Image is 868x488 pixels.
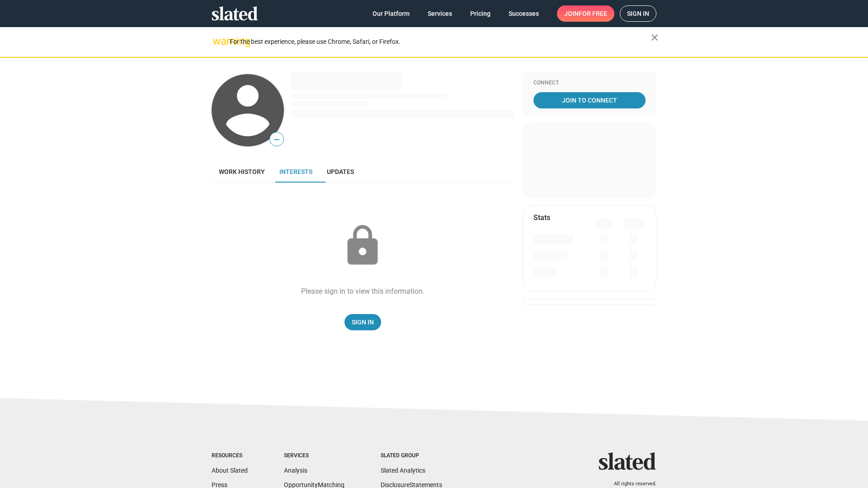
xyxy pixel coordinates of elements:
[279,168,312,175] span: Interests
[272,161,320,183] a: Interests
[627,6,649,21] span: Sign in
[533,80,646,87] div: Connect
[501,5,546,22] a: Successes
[301,286,425,296] div: Please sign in to view this information.
[212,452,248,460] div: Resources
[470,5,491,22] span: Pricing
[620,5,656,22] a: Sign in
[535,92,644,108] span: Join To Connect
[340,223,385,268] mat-icon: lock
[381,467,425,474] a: Slated Analytics
[352,314,374,330] span: Sign In
[212,161,272,183] a: Work history
[320,161,361,183] a: Updates
[284,467,307,474] a: Analysis
[557,5,614,22] a: Joinfor free
[533,92,646,108] a: Join To Connect
[564,5,607,22] span: Join
[509,5,539,22] span: Successes
[579,5,607,22] span: for free
[230,36,651,48] div: For the best experience, please use Chrome, Safari, or Firefox.
[373,5,410,22] span: Our Platform
[420,5,459,22] a: Services
[381,452,442,460] div: Slated Group
[284,452,344,460] div: Services
[428,5,452,22] span: Services
[219,168,265,175] span: Work history
[344,314,381,330] a: Sign In
[212,36,223,47] mat-icon: warning
[212,467,248,474] a: About Slated
[649,32,660,43] mat-icon: close
[533,213,550,222] mat-card-title: Stats
[327,168,354,175] span: Updates
[365,5,417,22] a: Our Platform
[463,5,498,22] a: Pricing
[270,134,283,145] span: —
